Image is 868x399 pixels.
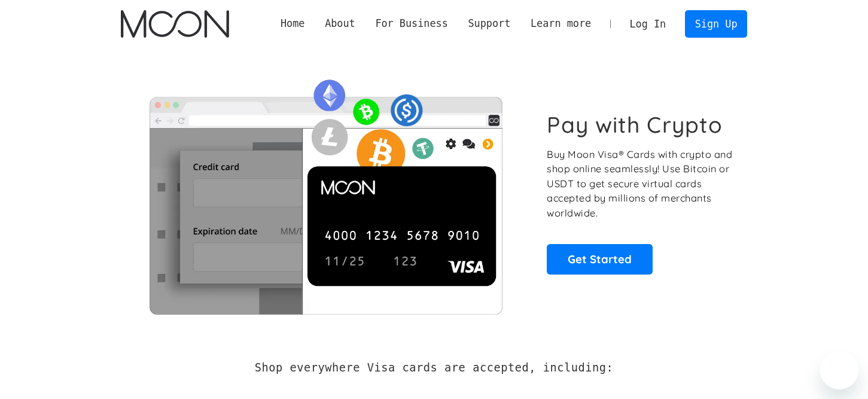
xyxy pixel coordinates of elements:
[270,16,315,31] a: Home
[121,10,229,38] img: Moon Logo
[820,351,858,389] iframe: Mesajlaşma penceresini başlatma düğmesi
[121,71,531,314] img: Moon Cards let you spend your crypto anywhere Visa is accepted.
[255,361,613,374] h2: Shop everywhere Visa cards are accepted, including:
[315,16,365,31] div: About
[547,147,734,221] p: Buy Moon Visa® Cards with crypto and shop online seamlessly! Use Bitcoin or USDT to get secure vi...
[685,10,747,37] a: Sign Up
[547,111,723,138] h1: Pay with Crypto
[458,16,520,31] div: Support
[620,11,676,37] a: Log In
[520,16,601,31] div: Learn more
[468,16,510,31] div: Support
[531,16,591,31] div: Learn more
[547,244,653,274] a: Get Started
[325,16,355,31] div: About
[366,16,458,31] div: For Business
[375,16,447,31] div: For Business
[121,10,229,38] a: home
